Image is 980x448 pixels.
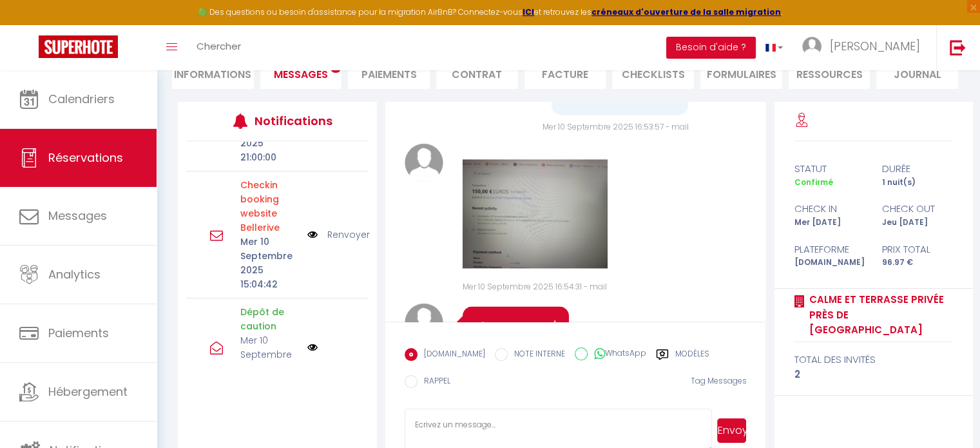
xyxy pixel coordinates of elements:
[785,242,874,257] div: Plateforme
[307,342,318,353] img: NO IMAGE
[794,177,832,188] span: Confirmé
[463,281,607,292] span: Mer 10 Septembre 2025 16:54:31 - mail
[876,57,958,89] li: Journal
[48,384,128,400] span: Hébergement
[197,39,241,53] span: Chercher
[48,150,123,166] span: Réservations
[274,67,328,82] span: Messages
[785,201,874,217] div: check in
[10,5,49,44] button: Ouvrir le widget de chat LiveChat
[508,348,565,362] label: NOTE INTERNE
[187,25,251,70] a: Chercher
[802,37,821,56] img: ...
[48,208,107,224] span: Messages
[39,35,118,58] img: Super Booking
[874,161,962,177] div: durée
[700,57,782,89] li: FORMULAIRES
[793,25,936,70] a: ... [PERSON_NAME]
[588,347,646,362] label: WhatsApp
[240,178,299,235] p: Motif d'échec d'envoi
[405,143,443,182] img: avatar.png
[874,201,962,217] div: check out
[591,6,781,17] a: créneaux d'ouverture de la salle migration
[418,375,450,389] label: RAPPEL
[612,57,694,89] li: CHECKLISTS
[172,57,254,89] li: Informations
[436,57,518,89] li: Contrat
[240,333,299,390] p: Mer 10 Septembre 2025 15:04:40
[675,348,709,364] label: Modèles
[789,57,870,89] li: Ressources
[48,266,101,282] span: Analytics
[804,292,953,338] a: Calme et terrasse privée près de [GEOGRAPHIC_DATA]
[542,121,688,132] span: Mer 10 Septembre 2025 16:53:57 - mail
[785,161,874,177] div: statut
[463,159,608,268] img: b1a2ea47-8d0b-4b96-b48a-4a8a5abe95c0.jpg
[690,375,746,386] span: Tag Messages
[830,38,920,54] span: [PERSON_NAME]
[717,418,746,443] button: Envoyer
[418,348,485,362] label: [DOMAIN_NAME]
[405,303,443,342] img: avatar.png
[950,39,966,55] img: logout
[255,106,331,135] h3: Notifications
[327,228,370,242] a: Renvoyer
[785,217,874,229] div: Mer [DATE]
[240,305,299,333] p: Dépôt de caution
[348,57,430,89] li: Paiements
[874,242,962,257] div: Prix total
[794,352,953,367] div: total des invités
[523,6,534,17] a: ICI
[874,177,962,189] div: 1 nuit(s)
[874,257,962,269] div: 96.97 €
[524,57,606,89] li: Facture
[794,367,953,382] div: 2
[785,257,874,269] div: [DOMAIN_NAME]
[874,217,962,229] div: Jeu [DATE]
[666,37,756,59] button: Besoin d'aide ?
[48,91,115,107] span: Calendriers
[48,325,109,341] span: Paiements
[307,228,318,242] img: NO IMAGE
[240,235,299,291] p: Mer 10 Septembre 2025 15:04:42
[476,319,556,334] pre: It's not working :/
